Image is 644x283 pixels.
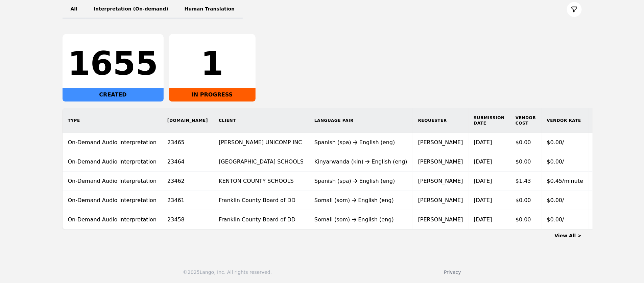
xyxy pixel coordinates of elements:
[555,233,582,238] a: View All >
[510,133,542,152] td: $0.00
[162,133,213,152] td: 23465
[474,139,492,146] time: [DATE]
[162,210,213,230] td: 23458
[63,210,162,230] td: On-Demand Audio Interpretation
[174,47,250,80] div: 1
[547,158,564,165] span: $0.00/
[413,108,469,133] th: Requester
[510,152,542,172] td: $0.00
[169,88,256,102] div: IN PROGRESS
[63,133,162,152] td: On-Demand Audio Interpretation
[547,178,583,184] span: $0.45/minute
[183,269,272,276] div: © 2025 Lango, Inc. All rights reserved.
[547,139,564,146] span: $0.00/
[213,133,309,152] td: [PERSON_NAME] UNICOMP INC
[413,152,469,172] td: [PERSON_NAME]
[413,210,469,230] td: [PERSON_NAME]
[474,178,492,184] time: [DATE]
[213,108,309,133] th: Client
[63,108,162,133] th: Type
[314,138,407,147] div: Spanish (spa) English (eng)
[213,152,309,172] td: [GEOGRAPHIC_DATA] SCHOOLS
[413,191,469,210] td: [PERSON_NAME]
[162,108,213,133] th: [DOMAIN_NAME]
[589,108,640,133] th: Status
[510,172,542,191] td: $1.43
[444,269,461,275] a: Privacy
[309,108,413,133] th: Language Pair
[213,191,309,210] td: Franklin County Board of DD
[547,216,564,223] span: $0.00/
[63,191,162,210] td: On-Demand Audio Interpretation
[474,216,492,223] time: [DATE]
[63,172,162,191] td: On-Demand Audio Interpretation
[162,172,213,191] td: 23462
[314,196,407,204] div: Somali (som) English (eng)
[413,133,469,152] td: [PERSON_NAME]
[474,158,492,165] time: [DATE]
[567,2,582,17] button: Filter
[314,177,407,185] div: Spanish (spa) English (eng)
[510,210,542,230] td: $0.00
[542,108,589,133] th: Vendor Rate
[63,152,162,172] td: On-Demand Audio Interpretation
[547,197,564,203] span: $0.00/
[63,88,164,102] div: CREATED
[162,191,213,210] td: 23461
[413,172,469,191] td: [PERSON_NAME]
[213,210,309,230] td: Franklin County Board of DD
[213,172,309,191] td: KENTON COUNTY SCHOOLS
[510,108,542,133] th: Vendor Cost
[314,158,407,166] div: Kinyarwanda (kin) English (eng)
[314,216,407,224] div: Somali (som) English (eng)
[474,197,492,203] time: [DATE]
[68,47,158,80] div: 1655
[162,152,213,172] td: 23464
[469,108,510,133] th: Submission Date
[510,191,542,210] td: $0.00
